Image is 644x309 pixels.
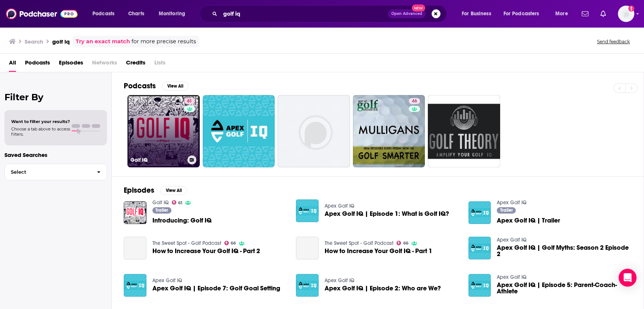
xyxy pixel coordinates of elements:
div: Search podcasts, credits, & more... [207,5,454,22]
img: Podchaser - Follow, Share and Rate Podcasts [6,7,78,21]
span: 61 [187,98,192,105]
h3: Search [25,38,43,45]
span: Trailer [155,208,168,212]
span: More [555,9,568,19]
a: The Sweet Spot - Golf Podcast [152,240,221,246]
input: Search podcasts, credits, & more... [220,8,388,20]
button: open menu [457,8,501,20]
a: 46 [409,98,420,104]
a: Charts [123,8,149,20]
a: Golf IQ [152,199,169,206]
a: 66 [224,241,236,245]
span: 66 [231,242,236,245]
span: Want to filter your results? [11,119,70,124]
span: Monitoring [159,9,185,19]
span: Open Advanced [391,12,422,16]
a: How to Increase Your Golf IQ - Part 1 [325,248,432,254]
button: open menu [154,8,195,20]
a: Apex Golf IQ | Episode 1: What is Golf IQ? [325,211,449,217]
svg: Add a profile image [628,6,634,12]
img: Apex Golf IQ | Episode 1: What is Golf IQ? [296,199,319,222]
a: 66 [397,241,408,245]
span: New [412,4,425,12]
span: Logged in as jenc9678 [618,6,634,22]
a: PodcastsView All [124,81,189,91]
img: Apex Golf IQ | Episode 5: Parent-Coach-Athlete [468,274,491,297]
span: Lists [154,57,165,72]
a: The Sweet Spot - Golf Podcast [325,240,394,246]
a: Apex Golf IQ [497,237,527,243]
span: 66 [403,242,408,245]
a: Podcasts [25,57,50,72]
a: Show notifications dropdown [597,7,609,20]
span: 46 [412,98,417,105]
span: For Podcasters [503,9,539,19]
button: View All [162,82,189,91]
a: Apex Golf IQ [497,199,527,206]
a: How to Increase Your Golf IQ - Part 2 [124,237,146,259]
img: Apex Golf IQ | Episode 2: Who are We? [296,274,319,297]
a: Apex Golf IQ | Golf Myths: Season 2 Episode 2 [497,245,632,257]
div: Open Intercom Messenger [619,269,637,287]
a: Apex Golf IQ | Trailer [468,201,491,224]
span: 61 [178,201,182,205]
h2: Episodes [124,186,154,195]
a: Apex Golf IQ | Trailer [497,217,560,224]
span: Choose a tab above to access filters. [11,126,70,137]
a: 61 [184,98,195,104]
h3: golf iq [52,38,70,45]
a: Episodes [59,57,83,72]
a: How to Increase Your Golf IQ - Part 1 [296,237,319,259]
a: EpisodesView All [124,186,187,195]
h2: Filter By [4,92,107,103]
span: Trailer [500,208,513,212]
img: Introducing: Golf IQ [124,201,146,224]
a: Credits [126,57,145,72]
h3: Golf IQ [130,157,184,163]
a: How to Increase Your Golf IQ - Part 2 [152,248,260,254]
span: Networks [92,57,117,72]
button: open menu [499,8,550,20]
img: Apex Golf IQ | Golf Myths: Season 2 Episode 2 [468,237,491,259]
button: open menu [550,8,577,20]
button: open menu [87,8,124,20]
a: 61Golf IQ [127,95,200,167]
span: Select [5,170,91,174]
h2: Podcasts [124,81,156,91]
a: All [9,57,16,72]
img: Apex Golf IQ | Episode 7: Golf Goal Setting [124,274,146,297]
a: Apex Golf IQ | Episode 7: Golf Goal Setting [152,285,280,291]
span: for more precise results [132,37,196,46]
button: Send feedback [595,38,632,45]
button: Select [4,164,107,180]
span: For Business [462,9,491,19]
button: View All [160,186,187,195]
a: Introducing: Golf IQ [152,217,212,224]
a: Apex Golf IQ | Episode 2: Who are We? [325,285,441,291]
a: 46 [353,95,425,167]
p: Saved Searches [4,151,107,158]
a: 61 [172,200,183,205]
a: Show notifications dropdown [579,7,591,20]
a: Apex Golf IQ [325,277,354,284]
button: Show profile menu [618,6,634,22]
a: Apex Golf IQ [325,203,354,209]
a: Apex Golf IQ | Episode 5: Parent-Coach-Athlete [497,282,632,294]
img: User Profile [618,6,634,22]
a: Apex Golf IQ [497,274,527,280]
